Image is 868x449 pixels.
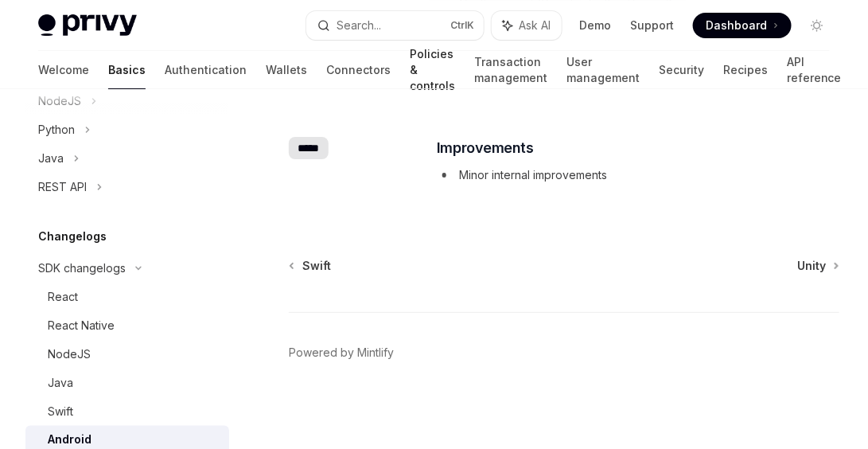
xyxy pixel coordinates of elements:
button: Toggle dark mode [804,13,830,38]
button: Search...CtrlK [306,11,484,40]
a: User management [566,51,640,89]
div: Python [38,120,75,139]
div: Java [38,149,64,168]
a: Wallets [266,51,307,89]
a: Swift [290,258,331,274]
li: Minor internal improvements [437,166,838,185]
div: SDK changelogs [38,259,126,278]
a: Powered by Mintlify [289,345,394,361]
a: Dashboard [693,13,792,38]
span: Dashboard [706,18,767,33]
h5: Changelogs [38,227,107,246]
a: Policies & controls [410,51,455,89]
span: Ctrl K [450,19,474,32]
div: NodeJS [48,345,91,364]
a: API reference [787,51,842,89]
img: light logo [38,14,137,37]
a: Connectors [326,51,391,89]
span: Swift [302,258,331,274]
span: Improvements [437,137,534,159]
a: Basics [108,51,146,89]
a: Demo [579,18,611,33]
span: Unity [797,258,826,274]
a: Unity [797,258,838,274]
a: Support [630,18,674,33]
div: REST API [38,178,87,197]
button: Ask AI [492,11,562,40]
a: Authentication [165,51,247,89]
div: React [48,287,78,306]
a: React Native [25,311,229,340]
div: React Native [48,316,115,335]
div: Search... [337,16,381,35]
a: Swift [25,397,229,426]
a: Transaction management [474,51,547,89]
div: Java [48,373,73,392]
a: React [25,283,229,311]
span: Ask AI [519,18,551,33]
a: Recipes [723,51,768,89]
a: Java [25,369,229,397]
a: Security [659,51,704,89]
div: Swift [48,402,73,421]
a: NodeJS [25,340,229,369]
a: Welcome [38,51,89,89]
